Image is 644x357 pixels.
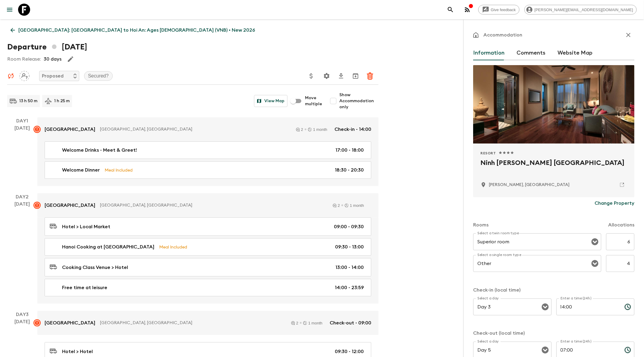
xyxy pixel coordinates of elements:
[335,166,364,174] p: 18:30 - 20:30
[335,243,364,251] p: 09:30 - 13:00
[62,243,154,251] p: Hanoi Cooking at [GEOGRAPHIC_DATA]
[622,301,634,313] button: Choose time, selected time is 2:00 PM
[303,321,322,325] div: 1 month
[45,202,95,209] p: [GEOGRAPHIC_DATA]
[330,319,371,327] p: Check-out - 09:00
[561,339,592,344] label: Enter a time (24h)
[334,223,364,230] p: 09:00 - 09:30
[54,98,70,104] p: 1 h 25 m
[488,8,519,12] span: Give feedback
[62,147,137,154] p: Welcome Drinks - Meet & Greet!
[478,5,520,14] a: Give feedback
[541,303,549,311] button: Open
[595,197,634,209] button: Change Property
[62,166,100,174] p: Welcome Dinner
[7,193,37,201] p: Day 2
[45,279,371,296] a: Free time at leisure14:00 - 23:59
[19,98,37,104] p: 13 h 50 m
[37,193,379,217] a: [GEOGRAPHIC_DATA][GEOGRAPHIC_DATA], [GEOGRAPHIC_DATA]21 month
[18,27,255,34] p: [GEOGRAPHIC_DATA]: [GEOGRAPHIC_DATA] to Hoi An: Ages [DEMOGRAPHIC_DATA] (VNB) • New 2026
[44,55,61,63] p: 30 days
[62,264,128,271] p: Cooking Class Venue > Hotel
[335,126,371,133] p: Check-in - 14:00
[524,5,637,14] div: [PERSON_NAME][EMAIL_ADDRESS][DOMAIN_NAME]
[291,321,298,325] div: 2
[7,55,41,63] p: Room Release:
[335,147,364,154] p: 17:00 - 18:00
[100,320,284,326] p: [GEOGRAPHIC_DATA], [GEOGRAPHIC_DATA]
[335,348,364,355] p: 09:30 - 12:00
[321,70,333,82] button: Settings
[364,70,376,82] button: Delete
[15,125,30,186] div: [DATE]
[622,344,634,356] button: Choose time, selected time is 7:00 AM
[296,128,303,131] div: 2
[45,217,371,236] a: Hotel > Local Market09:00 - 09:30
[350,70,362,82] button: Archive (Completed, Cancelled or Unsynced Departures only)
[558,46,592,60] button: Website Map
[7,24,258,36] a: [GEOGRAPHIC_DATA]: [GEOGRAPHIC_DATA] to Hoi An: Ages [DEMOGRAPHIC_DATA] (VNB) • New 2026
[62,284,107,291] p: Free time at leisure
[100,202,325,208] p: [GEOGRAPHIC_DATA], [GEOGRAPHIC_DATA]
[561,296,592,301] label: Enter a time (24h)
[308,128,327,131] div: 1 month
[531,8,636,12] span: [PERSON_NAME][EMAIL_ADDRESS][DOMAIN_NAME]
[7,117,37,125] p: Day 1
[477,252,521,257] label: Select a single room type
[473,286,634,294] p: Check-in (local time)
[84,71,113,81] div: Secured?
[473,46,504,60] button: Information
[445,4,457,16] button: search adventures
[15,201,30,304] div: [DATE]
[333,204,340,207] div: 2
[4,4,16,16] button: menu
[45,141,371,159] a: Welcome Drinks - Meet & Greet!17:00 - 18:00
[541,346,549,354] button: Open
[477,339,499,344] label: Select a day
[7,41,87,53] h1: Departure [DATE]
[7,311,37,318] p: Day 3
[45,126,95,133] p: [GEOGRAPHIC_DATA]
[477,296,499,301] label: Select a day
[305,70,317,82] button: Update Price, Early Bird Discount and Costs
[62,223,110,230] p: Hotel > Local Market
[305,95,322,107] span: Move multiple
[345,204,364,207] div: 1 month
[45,319,95,327] p: [GEOGRAPHIC_DATA]
[480,158,627,177] h2: Ninh [PERSON_NAME] [GEOGRAPHIC_DATA]
[45,258,371,276] a: Cooking Class Venue > Hotel13:00 - 14:00
[335,264,364,271] p: 13:00 - 14:00
[595,200,634,207] p: Change Property
[100,126,289,132] p: [GEOGRAPHIC_DATA], [GEOGRAPHIC_DATA]
[45,161,371,179] a: Welcome DinnerMeal Included18:30 - 20:30
[335,70,347,82] button: Download CSV
[335,284,364,291] p: 14:00 - 23:59
[62,348,93,355] p: Hotel > Hotel
[88,72,109,80] p: Secured?
[42,72,64,80] p: Proposed
[37,117,379,141] a: [GEOGRAPHIC_DATA][GEOGRAPHIC_DATA], [GEOGRAPHIC_DATA]21 monthCheck-in - 14:00
[483,31,522,39] p: Accommodation
[37,311,379,335] a: [GEOGRAPHIC_DATA][GEOGRAPHIC_DATA], [GEOGRAPHIC_DATA]21 monthCheck-out - 09:00
[339,92,379,110] span: Show Accommodation only
[19,73,30,77] span: Assign pack leader
[473,330,634,337] p: Check-out (local time)
[480,151,496,156] span: Resort
[473,221,488,229] p: Rooms
[159,244,187,250] p: Meal Included
[591,259,599,268] button: Open
[608,221,634,229] p: Allocations
[45,238,371,256] a: Hanoi Cooking at [GEOGRAPHIC_DATA]Meal Included09:30 - 13:00
[473,65,634,144] div: Photo of Ninh Binh Hidden Charm Hotel & Resort
[591,238,599,246] button: Open
[477,231,519,236] label: Select a twin room type
[7,72,14,80] svg: Unable to sync - Check prices and secured
[556,299,620,315] input: hh:mm
[254,95,287,107] button: View Map
[517,46,545,60] button: Comments
[489,182,570,188] p: Hoa Lu, Vietnam
[105,167,133,173] p: Meal Included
